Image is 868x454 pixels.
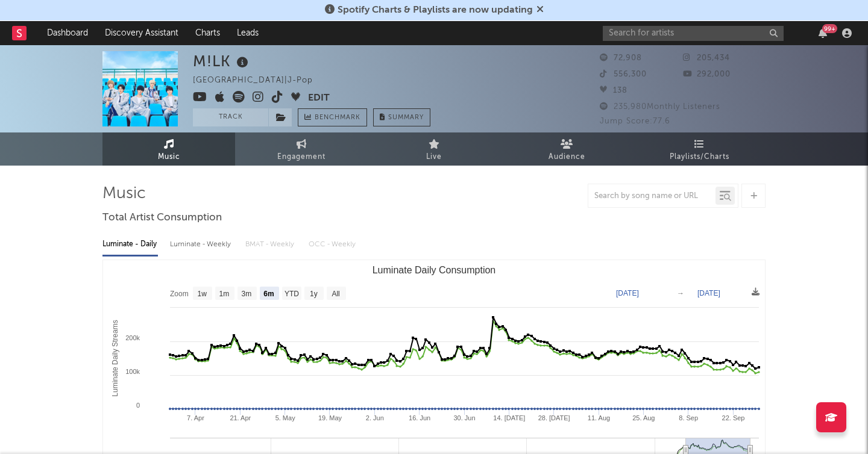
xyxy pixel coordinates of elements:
text: 7. Apr [187,414,204,421]
div: 99 + [822,24,837,33]
input: Search for artists [603,26,784,41]
text: 30. Jun [453,414,475,421]
div: Luminate - Daily [102,234,158,255]
div: Luminate - Weekly [170,234,233,255]
a: Audience [500,132,633,166]
text: 28. [DATE] [538,414,570,421]
span: 205,434 [683,54,730,62]
span: 235,980 Monthly Listeners [600,103,720,111]
text: 16. Jun [409,414,430,421]
div: M!LK [193,51,251,71]
span: Engagement [277,150,325,164]
button: Edit [308,91,330,106]
text: YTD [285,290,299,298]
text: 100k [125,368,140,375]
text: 1m [219,290,230,298]
a: Engagement [235,132,368,166]
text: [DATE] [616,289,639,297]
text: 25. Aug [632,414,655,421]
a: Benchmark [298,108,367,126]
div: [GEOGRAPHIC_DATA] | J-Pop [193,73,327,88]
button: Track [193,108,268,126]
text: 1w [198,290,207,298]
text: 5. May [275,414,296,421]
a: Discovery Assistant [96,21,187,45]
text: Luminate Daily Consumption [373,265,496,275]
span: Total Artist Consumption [102,211,222,225]
text: Luminate Daily Streams [111,320,119,396]
span: 72,908 [600,54,642,62]
text: 6m [263,290,274,298]
span: Music [158,150,180,164]
text: → [677,289,684,297]
text: Zoom [170,290,189,298]
text: 22. Sep [722,414,745,421]
text: 11. Aug [588,414,610,421]
span: Live [426,150,442,164]
span: Summary [388,114,424,121]
button: 99+ [819,28,827,38]
text: 14. [DATE] [493,414,525,421]
text: 8. Sep [679,414,698,421]
text: 2. Jun [366,414,384,421]
a: Charts [187,21,228,45]
text: 21. Apr [230,414,251,421]
span: 292,000 [683,70,731,78]
text: All [332,290,339,298]
a: Live [368,132,500,166]
span: Spotify Charts & Playlists are now updating [338,5,533,15]
text: 1y [310,290,318,298]
text: 200k [125,334,140,341]
text: 19. May [318,414,342,421]
span: Audience [549,150,585,164]
span: 138 [600,87,627,95]
text: [DATE] [697,289,720,297]
span: Benchmark [315,111,360,125]
a: Leads [228,21,267,45]
text: 0 [136,402,140,409]
input: Search by song name or URL [588,191,715,201]
span: Playlists/Charts [670,150,729,164]
a: Playlists/Charts [633,132,766,166]
a: Dashboard [39,21,96,45]
text: 3m [242,290,252,298]
span: Dismiss [536,5,544,15]
span: Jump Score: 77.6 [600,117,670,125]
span: 556,300 [600,70,647,78]
button: Summary [373,108,430,126]
a: Music [102,132,235,166]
